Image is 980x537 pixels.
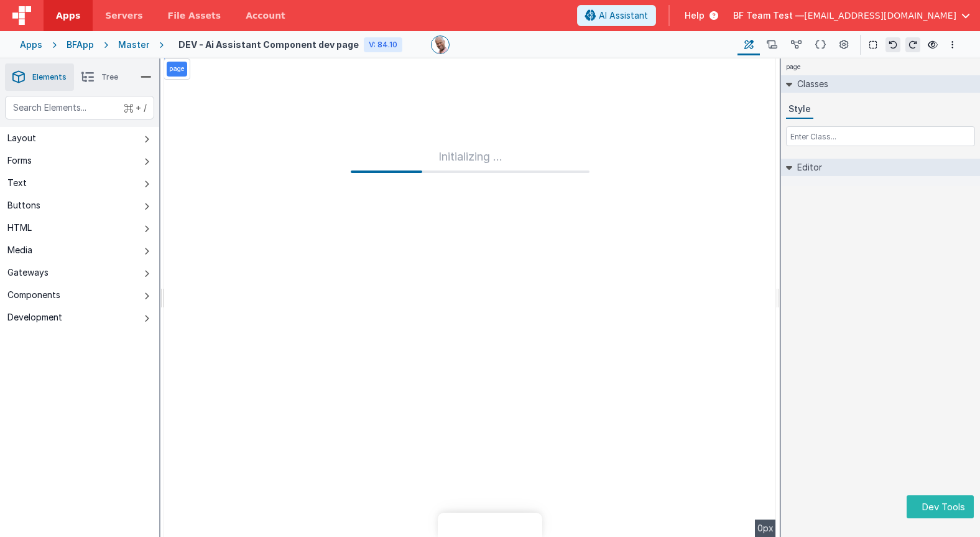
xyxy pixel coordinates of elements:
span: Servers [105,9,142,22]
button: AI Assistant [577,5,656,26]
h2: Editor [792,159,822,176]
div: Components [7,289,60,301]
span: AI Assistant [599,9,648,22]
div: HTML [7,222,32,234]
div: 0px [755,520,776,537]
div: --> [164,58,776,537]
span: + / [124,96,147,119]
div: Gateways [7,266,49,279]
input: Enter Class... [786,126,975,146]
div: Text [7,177,27,189]
h4: page [781,58,806,75]
div: V: 84.10 [364,37,402,52]
div: Apps [20,39,42,51]
img: 11ac31fe5dc3d0eff3fbbbf7b26fa6e1 [432,36,449,54]
span: Apps [56,9,80,22]
button: BF Team Test — [EMAIL_ADDRESS][DOMAIN_NAME] [733,9,970,22]
button: Options [945,37,960,52]
span: Tree [101,72,118,82]
div: Buttons [7,199,40,212]
div: Development [7,311,62,324]
button: Style [786,100,813,119]
p: page [169,64,185,74]
div: Media [7,244,32,256]
span: File Assets [168,9,221,22]
input: Search Elements... [5,96,154,119]
span: [EMAIL_ADDRESS][DOMAIN_NAME] [804,9,956,22]
div: Forms [7,154,32,167]
button: Dev Tools [907,495,974,518]
div: Master [118,39,149,51]
h2: Classes [792,75,828,93]
div: Layout [7,132,36,144]
h4: DEV - Ai Assistant Component dev page [178,40,359,49]
span: BF Team Test — [733,9,804,22]
div: BFApp [67,39,94,51]
span: Help [685,9,705,22]
span: Elements [32,72,67,82]
div: Initializing ... [351,148,589,173]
